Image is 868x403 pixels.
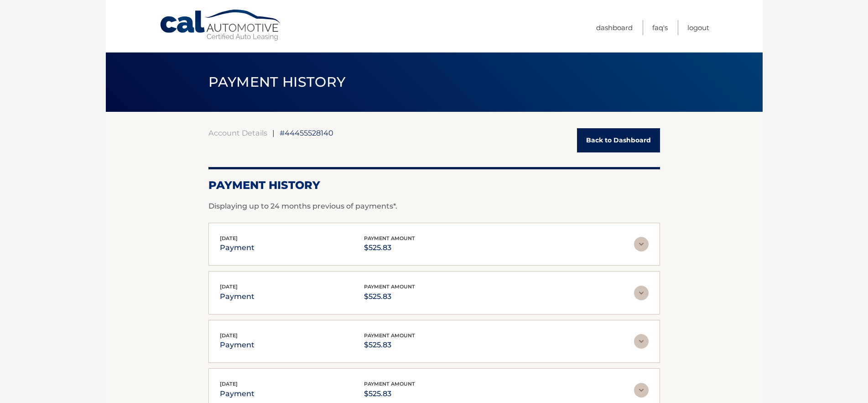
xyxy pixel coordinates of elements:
a: FAQ's [652,20,668,35]
img: accordion-rest.svg [634,383,649,398]
img: accordion-rest.svg [634,334,649,349]
a: Cal Automotive [159,9,282,42]
img: accordion-rest.svg [634,286,649,300]
p: $525.83 [364,387,415,400]
p: $525.83 [364,241,415,254]
p: payment [220,339,255,351]
span: [DATE] [220,235,238,241]
a: Logout [687,20,709,35]
p: payment [220,241,255,254]
span: [DATE] [220,283,238,290]
p: $525.83 [364,290,415,303]
span: payment amount [364,235,415,241]
span: PAYMENT HISTORY [208,73,346,90]
a: Dashboard [596,20,633,35]
a: Account Details [208,128,267,137]
span: | [272,128,275,137]
span: #44455528140 [280,128,333,137]
p: $525.83 [364,339,415,351]
span: [DATE] [220,332,238,339]
p: payment [220,290,255,303]
p: payment [220,387,255,400]
span: payment amount [364,332,415,339]
span: payment amount [364,283,415,290]
p: Displaying up to 24 months previous of payments*. [208,201,660,212]
img: accordion-rest.svg [634,237,649,251]
span: payment amount [364,381,415,387]
a: Back to Dashboard [577,128,660,152]
h2: Payment History [208,178,660,192]
span: [DATE] [220,381,238,387]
